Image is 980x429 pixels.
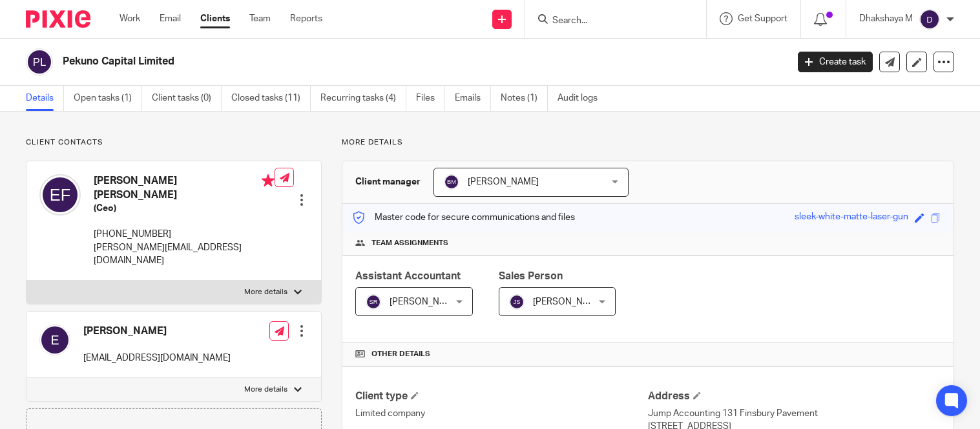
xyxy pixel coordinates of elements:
[648,390,941,403] h4: Address
[795,210,908,225] div: sleek-white-matte-laser-gun
[355,175,421,188] h3: Client manager
[551,15,667,27] input: Search
[94,228,275,241] p: [PHONE_NUMBER]
[26,137,322,148] p: Client contacts
[262,174,275,187] i: Primary
[39,324,70,355] img: svg%3E
[798,52,873,72] a: Create task
[26,86,64,111] a: Details
[366,294,381,310] img: svg%3E
[558,86,607,111] a: Audit logs
[83,352,231,364] p: [EMAIL_ADDRESS][DOMAIN_NAME]
[249,12,271,25] a: Team
[244,287,287,297] p: More details
[355,271,461,281] span: Assistant Accountant
[371,349,430,359] span: Other details
[444,174,459,190] img: svg%3E
[244,384,287,395] p: More details
[200,12,230,25] a: Clients
[26,10,90,28] img: Pixie
[919,9,940,30] img: svg%3E
[416,86,445,111] a: Files
[26,48,53,75] img: svg%3E
[738,14,787,23] span: Get Support
[859,12,913,25] p: Dhakshaya M
[352,211,575,224] p: Master code for secure communications and files
[390,297,461,306] span: [PERSON_NAME]
[94,202,275,215] h5: (Ceo)
[63,55,635,68] h2: Pekuno Capital Limited
[355,390,648,403] h4: Client type
[231,86,311,111] a: Closed tasks (11)
[501,86,548,111] a: Notes (1)
[320,86,406,111] a: Recurring tasks (4)
[468,177,539,186] span: [PERSON_NAME]
[648,407,941,420] p: Jump Accounting 131 Finsbury Pavement
[160,12,181,25] a: Email
[290,12,322,25] a: Reports
[83,324,231,338] h4: [PERSON_NAME]
[39,174,81,215] img: svg%3E
[94,174,275,202] h4: [PERSON_NAME] [PERSON_NAME]
[455,86,491,111] a: Emails
[342,137,954,148] p: More details
[152,86,222,111] a: Client tasks (0)
[120,12,140,25] a: Work
[509,294,525,310] img: svg%3E
[499,271,563,281] span: Sales Person
[355,407,648,420] p: Limited company
[533,297,604,306] span: [PERSON_NAME]
[371,238,448,248] span: Team assignments
[74,86,142,111] a: Open tasks (1)
[94,241,275,268] p: [PERSON_NAME][EMAIL_ADDRESS][DOMAIN_NAME]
